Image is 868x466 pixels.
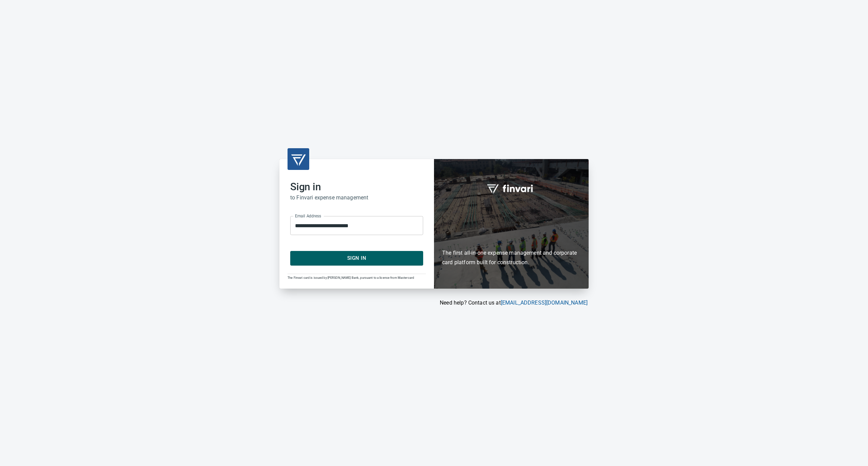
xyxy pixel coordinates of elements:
img: transparent_logo.png [290,151,307,167]
span: Sign In [298,254,416,263]
h6: to Finvari expense management [290,193,423,202]
h2: Sign in [290,181,423,193]
p: Need help? Contact us at [279,299,588,307]
span: The Finvari card is issued by [PERSON_NAME] Bank, pursuant to a license from Mastercard [288,276,414,279]
img: fullword_logo_white.png [486,180,537,196]
h6: The first all-in-one expense management and corporate card platform built for construction. [442,209,580,267]
div: Finvari [434,159,589,288]
a: [EMAIL_ADDRESS][DOMAIN_NAME] [501,299,588,306]
button: Sign In [290,251,423,265]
